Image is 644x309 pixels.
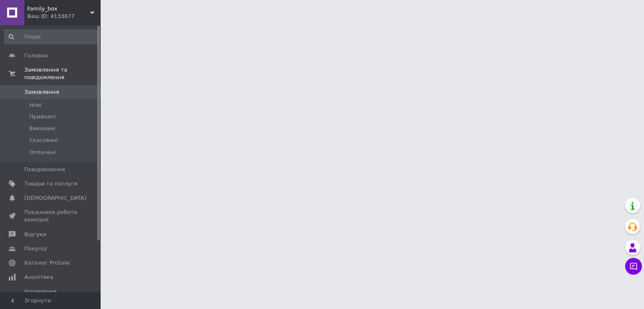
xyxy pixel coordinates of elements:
span: Family_box [27,5,90,13]
span: Покупці [24,245,47,252]
span: Повідомлення [24,166,65,173]
span: Головна [24,52,48,59]
span: Замовлення [24,88,59,96]
input: Пошук [4,29,99,44]
span: Каталог ProSale [24,259,70,267]
span: Товари та послуги [24,180,78,188]
div: Ваш ID: 4133077 [27,13,101,20]
button: Чат з покупцем [625,258,642,275]
span: [DEMOGRAPHIC_DATA] [24,194,86,202]
span: Замовлення та повідомлення [24,66,101,81]
span: Управління сайтом [24,288,78,303]
span: Оплачені [29,149,56,156]
span: Відгуки [24,231,46,238]
span: Прийняті [29,113,55,121]
span: Скасовані [29,136,58,144]
span: Аналітика [24,273,53,281]
span: Нові [29,101,42,109]
span: Показники роботи компанії [24,209,78,224]
span: Виконані [29,125,55,132]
